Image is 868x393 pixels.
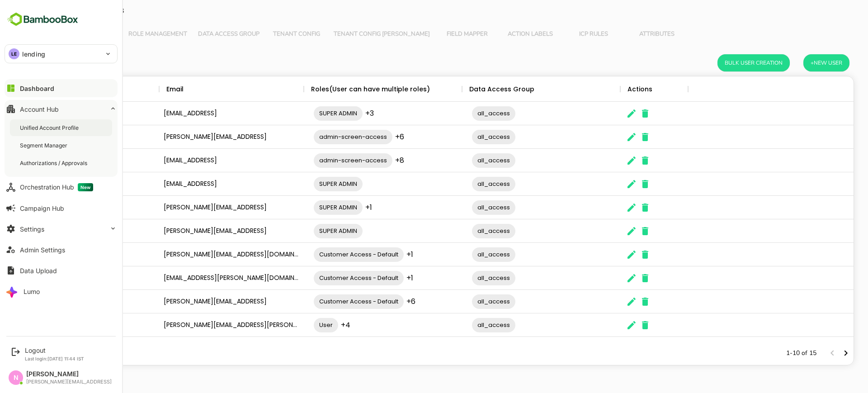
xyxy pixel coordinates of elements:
[440,249,484,260] span: all_access
[20,142,69,149] div: Segment Manager
[24,288,40,295] div: Lumo
[239,31,291,38] span: Tenant Config
[309,320,319,330] span: +4
[14,102,127,125] div: Amit
[127,102,272,125] div: [EMAIL_ADDRESS]
[282,320,307,330] span: User
[22,24,815,45] div: Vertical tabs example
[9,370,23,385] div: N
[14,149,127,172] div: Amrita
[20,225,44,233] div: Settings
[755,349,785,358] p: 1-10 of 15
[282,273,372,283] span: Customer Access - Default
[440,202,484,213] span: all_access
[375,273,382,283] span: +1
[5,261,118,279] button: Data Upload
[302,31,398,38] span: Tenant Config [PERSON_NAME]
[472,31,525,38] span: Action Labels
[282,226,331,236] span: SUPER ADMIN
[135,76,152,102] div: Email
[19,56,55,70] h6: User List
[440,273,484,283] span: all_access
[363,155,373,166] span: +8
[27,31,86,38] span: User Management
[282,108,331,118] span: SUPER ADMIN
[5,220,118,238] button: Settings
[14,266,127,290] div: Neha
[127,149,272,172] div: [EMAIL_ADDRESS]
[22,76,37,102] div: User
[14,76,822,365] div: The User Data
[26,370,112,378] div: [PERSON_NAME]
[127,290,272,313] div: [PERSON_NAME][EMAIL_ADDRESS]
[409,31,462,38] span: Field Mapper
[772,54,818,71] button: +New User
[5,11,81,28] img: BambooboxFullLogoMark.5f36c76dfaba33ec1ec1367b70bb1252.svg
[26,379,112,385] div: [PERSON_NAME][EMAIL_ADDRESS]
[14,125,127,149] div: [PERSON_NAME]
[14,219,127,243] div: [PERSON_NAME]
[282,249,372,260] span: Customer Access - Default
[127,196,272,219] div: [PERSON_NAME][EMAIL_ADDRESS]
[78,183,93,191] span: New
[282,132,361,142] span: admin-screen-access
[440,179,484,189] span: all_access
[14,172,127,196] div: Anjali
[596,76,621,102] div: Actions
[14,243,127,266] div: [PERSON_NAME]
[152,84,163,95] button: Sort
[127,266,272,290] div: [EMAIL_ADDRESS][PERSON_NAME][DOMAIN_NAME]
[363,132,373,142] span: +6
[20,124,80,132] div: Unified Account Profile
[127,243,272,266] div: [PERSON_NAME][EMAIL_ADDRESS][DOMAIN_NAME]
[22,49,45,59] p: lending
[127,313,272,337] div: [PERSON_NAME][EMAIL_ADDRESS][PERSON_NAME][DOMAIN_NAME]
[20,159,89,167] div: Authorizations / Approvals
[14,290,127,313] div: [PERSON_NAME]
[37,84,47,95] button: Sort
[9,48,19,59] div: LE
[440,108,484,118] span: all_access
[807,346,821,360] button: Next page
[127,125,272,149] div: [PERSON_NAME][EMAIL_ADDRESS]
[334,202,340,213] span: +1
[282,296,372,307] span: Customer Access - Default
[440,226,484,236] span: all_access
[282,179,331,189] span: SUPER ADMIN
[282,155,361,166] span: admin-screen-access
[5,178,118,196] button: Orchestration HubNew
[440,132,484,142] span: all_access
[5,282,118,300] button: Lumo
[440,155,484,166] span: all_access
[5,241,118,259] button: Admin Settings
[20,85,54,92] div: Dashboard
[440,296,484,307] span: all_access
[20,267,57,275] div: Data Upload
[166,31,228,38] span: Data Access Group
[282,202,331,213] span: SUPER ADMIN
[375,296,384,307] span: +6
[5,100,118,118] button: Account Hub
[97,31,156,38] span: Role Management
[686,54,758,71] button: Bulk User Creation
[599,31,651,38] span: Attributes
[20,246,65,254] div: Admin Settings
[5,199,118,217] button: Campaign Hub
[25,356,84,361] p: Last login: [DATE] 11:44 IST
[25,346,84,354] div: Logout
[438,76,503,102] div: Data Access Group
[127,172,272,196] div: [EMAIL_ADDRESS]
[20,105,59,113] div: Account Hub
[5,45,117,63] div: LElending
[5,79,118,97] button: Dashboard
[375,249,382,260] span: +1
[334,108,342,118] span: +3
[20,183,93,191] div: Orchestration Hub
[440,320,484,330] span: all_access
[14,196,127,219] div: [PERSON_NAME]
[20,204,64,212] div: Campaign Hub
[127,219,272,243] div: [PERSON_NAME][EMAIL_ADDRESS]
[536,31,588,38] span: ICP Rules
[279,76,398,102] div: Roles(User can have multiple roles)
[14,313,127,337] div: [PERSON_NAME]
